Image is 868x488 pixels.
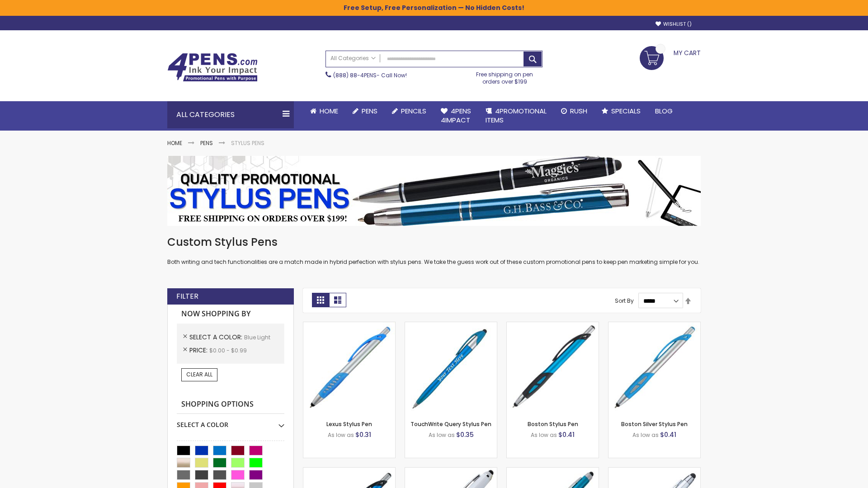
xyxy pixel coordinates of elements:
[570,106,587,116] span: Rush
[176,291,198,301] strong: Filter
[558,430,575,439] span: $0.41
[609,322,700,414] img: Boston Silver Stylus Pen-Blue - Light
[330,55,376,62] span: All Categories
[507,322,599,414] img: Boston Stylus Pen-Blue - Light
[594,101,648,121] a: Specials
[167,101,294,128] div: All Categories
[507,322,599,329] a: Boston Stylus Pen-Blue - Light
[181,368,217,381] a: Clear All
[405,322,497,414] img: TouchWrite Query Stylus Pen-Blue Light
[303,467,395,475] a: Lexus Metallic Stylus Pen-Blue - Light
[609,322,700,329] a: Boston Silver Stylus Pen-Blue - Light
[615,297,634,305] label: Sort By
[345,101,385,121] a: Pens
[177,414,284,429] div: Select A Color
[303,101,345,121] a: Home
[200,139,213,147] a: Pens
[621,420,688,428] a: Boston Silver Stylus Pen
[609,467,700,475] a: Silver Cool Grip Stylus Pen-Blue - Light
[326,420,372,428] a: Lexus Stylus Pen
[611,106,641,116] span: Specials
[167,235,701,266] div: Both writing and tech functionalities are a match made in hybrid perfection with stylus pens. We ...
[177,305,284,324] strong: Now Shopping by
[467,67,543,85] div: Free shipping on pen orders over $199
[385,101,434,121] a: Pencils
[303,322,395,414] img: Lexus Stylus Pen-Blue - Light
[244,333,270,341] span: Blue Light
[456,430,474,439] span: $0.35
[531,431,557,439] span: As low as
[167,235,701,249] h1: Custom Stylus Pens
[167,53,258,82] img: 4Pens Custom Pens and Promotional Products
[186,371,212,378] span: Clear All
[303,322,395,329] a: Lexus Stylus Pen-Blue - Light
[441,106,471,125] span: 4Pens 4impact
[167,139,182,147] a: Home
[320,106,338,116] span: Home
[507,467,599,475] a: Lory Metallic Stylus Pen-Blue - Light
[655,106,673,116] span: Blog
[209,347,247,354] span: $0.00 - $0.99
[405,467,497,475] a: Kimberly Logo Stylus Pens-LT-Blue
[410,420,491,428] a: TouchWrite Query Stylus Pen
[167,156,701,226] img: Stylus Pens
[660,430,676,439] span: $0.41
[486,106,547,125] span: 4PROMOTIONAL ITEMS
[632,431,659,439] span: As low as
[355,430,371,439] span: $0.31
[528,420,578,428] a: Boston Stylus Pen
[401,106,426,116] span: Pencils
[189,333,244,342] span: Select A Color
[328,431,354,439] span: As low as
[554,101,594,121] a: Rush
[656,21,692,28] a: Wishlist
[333,71,407,79] span: - Call Now!
[177,395,284,414] strong: Shopping Options
[362,106,377,116] span: Pens
[312,293,329,307] strong: Grid
[429,431,455,439] span: As low as
[478,101,554,131] a: 4PROMOTIONALITEMS
[326,51,380,66] a: All Categories
[333,71,377,79] a: (888) 88-4PENS
[648,101,680,121] a: Blog
[434,101,478,131] a: 4Pens4impact
[405,322,497,329] a: TouchWrite Query Stylus Pen-Blue Light
[189,346,209,355] span: Price
[231,139,264,147] strong: Stylus Pens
